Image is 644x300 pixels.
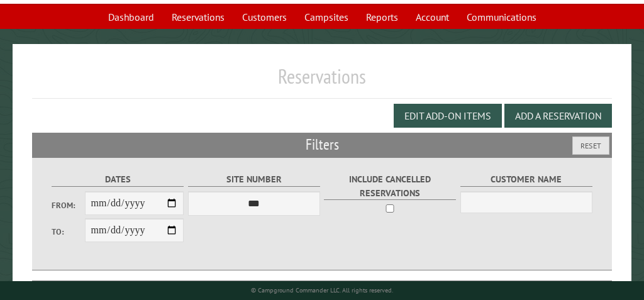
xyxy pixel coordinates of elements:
a: Dashboard [101,5,162,29]
a: Reports [358,5,406,29]
h1: Reservations [32,64,612,99]
label: To: [52,226,85,238]
h2: Filters [32,133,612,157]
button: Reset [572,136,609,155]
a: Communications [459,5,544,29]
label: Include Cancelled Reservations [324,172,456,200]
small: © Campground Commander LLC. All rights reserved. [251,286,393,294]
label: Customer Name [460,172,592,187]
a: Campsites [297,5,356,29]
label: From: [52,199,85,211]
button: Edit Add-on Items [394,104,502,128]
a: Account [408,5,457,29]
label: Dates [52,172,184,187]
label: Site Number [188,172,320,187]
button: Add a Reservation [504,104,612,128]
a: Customers [235,5,294,29]
a: Reservations [164,5,232,29]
